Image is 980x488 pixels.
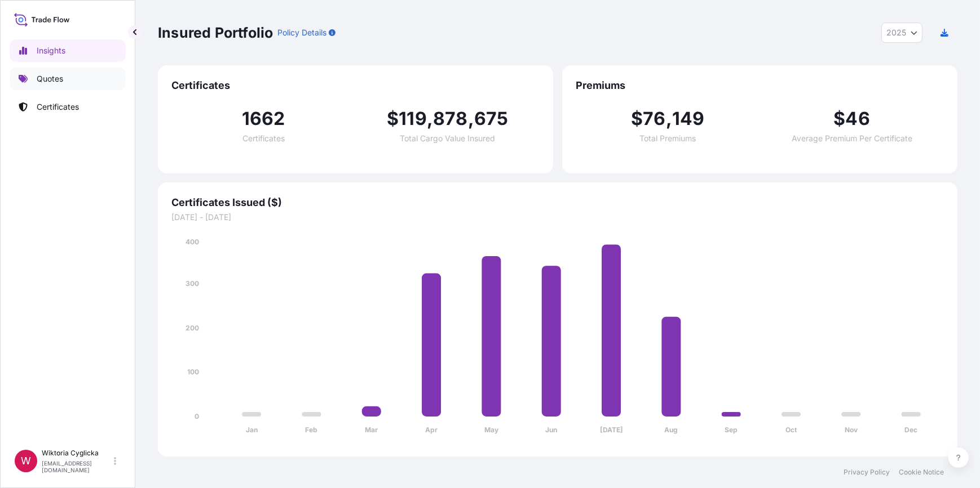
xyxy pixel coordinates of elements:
a: Quotes [10,68,126,90]
p: Wiktoria Cyglicka [42,449,112,458]
p: Quotes [37,73,63,84]
a: Privacy Policy [844,468,890,477]
span: 878 [433,110,468,128]
span: , [427,110,433,128]
a: Insights [10,39,126,62]
p: [EMAIL_ADDRESS][DOMAIN_NAME] [42,460,112,473]
a: Certificates [10,96,126,118]
span: Certificates [242,135,285,142]
tspan: Sep [725,426,738,435]
span: 76 [643,110,665,128]
span: 675 [474,110,509,128]
span: $ [833,110,845,128]
span: $ [387,110,399,128]
a: Cookie Notice [899,468,944,477]
tspan: Feb [306,426,318,435]
tspan: 100 [187,368,199,377]
tspan: Jan [246,426,258,435]
span: , [468,110,474,128]
p: Policy Details [277,27,326,38]
tspan: Nov [845,426,858,435]
span: Total Cargo Value Insured [400,135,495,142]
span: [DATE] - [DATE] [171,212,944,223]
p: Certificates [37,101,79,113]
span: Premiums [576,79,944,92]
span: Certificates [171,79,540,92]
span: , [666,110,672,128]
tspan: 200 [186,324,199,332]
span: 149 [672,110,705,128]
span: 1662 [242,110,285,128]
tspan: 0 [195,412,199,420]
tspan: Apr [425,426,438,435]
span: Average Premium Per Certificate [792,135,912,142]
span: Certificates Issued ($) [171,196,944,209]
tspan: May [484,426,499,435]
tspan: Aug [665,426,678,435]
span: W [21,455,31,467]
span: $ [631,110,643,128]
tspan: 400 [186,238,199,246]
p: Insights [37,45,65,56]
span: 2025 [886,27,906,38]
span: 119 [399,110,427,128]
p: Insured Portfolio [158,24,273,42]
tspan: Dec [904,426,917,435]
span: Total Premiums [639,135,696,142]
span: 46 [846,110,870,128]
tspan: Jun [545,426,557,435]
button: Year Selector [881,23,922,43]
tspan: Mar [365,426,378,435]
tspan: 300 [186,279,199,288]
tspan: [DATE] [600,426,623,435]
tspan: Oct [785,426,797,435]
